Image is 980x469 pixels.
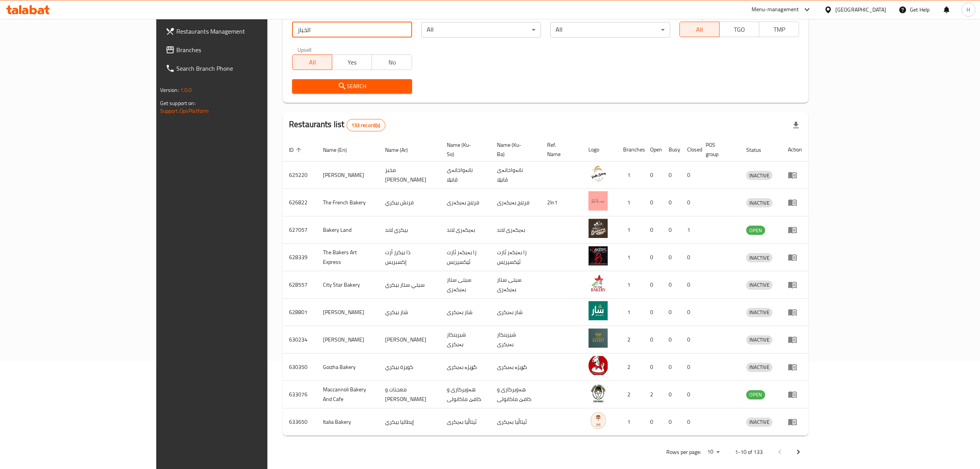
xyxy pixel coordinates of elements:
td: فرێنچ بەیکەری [491,189,541,216]
td: 0 [662,326,681,353]
td: 0 [644,216,662,244]
img: Shirinkar Bakery [588,328,608,348]
td: ئیتاڵیا بەیکری [491,408,541,436]
div: Menu [788,417,802,427]
span: INACTIVE [746,363,772,372]
span: Name (Ku-So) [447,140,482,159]
span: Name (Ar) [385,145,418,155]
td: نانەواخانەی ڤانێلا [491,161,541,189]
div: INACTIVE [746,418,772,427]
td: 0 [681,381,700,408]
button: Search [292,79,412,93]
td: 0 [644,353,662,381]
td: گۆیژە بەیکری [491,353,541,381]
td: Bakery Land [317,216,379,244]
td: 0 [662,353,681,381]
td: 2 [617,353,644,381]
span: Name (Ku-Ba) [497,140,532,159]
div: Menu [788,308,802,317]
img: Maccannoli Bakery And Cafe [588,383,608,403]
span: INACTIVE [746,280,772,289]
span: H [966,5,970,14]
td: شار بەیکری [441,299,491,326]
td: 0 [662,161,681,189]
td: [PERSON_NAME] [317,161,379,189]
td: 0 [644,408,662,436]
span: ID [289,145,304,155]
span: Get support on: [160,98,196,108]
div: Menu [788,170,802,180]
span: 133 record(s) [347,122,385,129]
td: كويزة بيكري [379,353,441,381]
button: TMP [759,22,799,37]
td: 2In1 [541,189,582,216]
img: Bakery Land [588,219,608,238]
td: [PERSON_NAME] [317,299,379,326]
td: 2 [617,381,644,408]
button: All [679,22,720,37]
img: Italia Bakery [588,411,608,430]
td: بەیکەری لاند [441,216,491,244]
td: نانەواخانەی ڤانێلا [441,161,491,189]
td: ئیتاڵیا بەیکری [441,408,491,436]
a: Support.OpsPlatform [160,106,209,116]
div: OPEN [746,226,765,235]
td: 0 [662,299,681,326]
td: بيكري لاند [379,216,441,244]
span: All [296,57,329,68]
td: 0 [644,271,662,299]
td: 0 [662,381,681,408]
span: Status [746,145,771,155]
td: 0 [681,408,700,436]
div: All [550,22,670,37]
span: Branches [176,45,314,54]
td: سيتی ستار بەیکەری [491,271,541,299]
td: 1 [617,216,644,244]
div: Menu [788,198,802,207]
label: Upsell [297,47,312,52]
td: 1 [617,189,644,216]
span: OPEN [746,390,765,399]
td: سيتي ستار بيكري [379,271,441,299]
span: INACTIVE [746,308,772,317]
th: Closed [681,138,700,161]
td: 1 [617,271,644,299]
td: 0 [662,244,681,271]
table: enhanced table [283,138,808,436]
td: 0 [681,161,700,189]
td: 2 [644,381,662,408]
div: INACTIVE [746,198,772,207]
button: All [292,54,332,70]
td: The French Bakery [317,189,379,216]
td: 0 [681,299,700,326]
div: [GEOGRAPHIC_DATA] [835,5,886,14]
td: 0 [662,216,681,244]
th: Open [644,138,662,161]
td: City Star Bakery [317,271,379,299]
div: INACTIVE [746,171,772,180]
td: 0 [681,326,700,353]
td: 0 [681,189,700,216]
td: 0 [681,271,700,299]
td: 0 [681,353,700,381]
td: شار بيكري [379,299,441,326]
td: سيتی ستار بەیکەری [441,271,491,299]
img: The French Bakery [588,191,608,211]
div: OPEN [746,390,765,399]
div: INACTIVE [746,253,772,262]
th: Busy [662,138,681,161]
h2: Restaurants list [289,119,385,131]
div: Menu [788,253,802,262]
img: Vanilla Bakery [588,164,608,183]
div: All [421,22,541,37]
img: City Star Bakery [588,274,608,293]
div: Menu [788,335,802,344]
th: Logo [582,138,617,161]
div: Menu-management [752,5,799,14]
td: [PERSON_NAME] [379,326,441,353]
input: Search for restaurant name or ID.. [292,22,412,37]
img: Shar Bakery [588,301,608,320]
span: All [683,24,716,35]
